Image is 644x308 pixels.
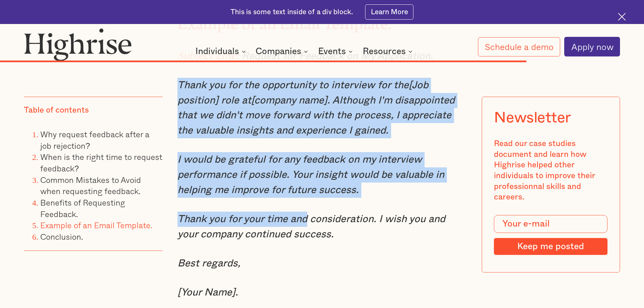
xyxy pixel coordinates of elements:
input: Your e-mail [494,215,607,233]
a: Common Mistakes to Avoid when requesting feedback. [40,173,141,197]
div: Table of contents [24,105,89,116]
a: Apply now [564,37,620,56]
em: Best regards, [177,258,240,268]
em: Thank you for your time and consideration. I wish you and your company continued success. [177,214,445,239]
a: Learn More [365,4,413,20]
div: Read our case studies document and learn how Highrise helped other individuals to improve their p... [494,139,607,203]
div: Events [318,47,355,55]
em: Thank you for the opportunity to interview for the[Job position] role at[company name]. Although ... [177,80,455,136]
img: Highrise logo [24,28,132,61]
a: Conclusion. [40,230,83,243]
a: Schedule a demo [478,37,560,56]
a: Why request feedback after a job rejection? [40,128,149,152]
img: Cross icon [618,13,626,21]
a: When is the right time to request feedback? [40,150,162,174]
div: Companies [256,47,310,55]
em: I would be grateful for any feedback on my interview performance if possible. Your insight would ... [177,155,444,195]
div: Individuals [195,47,248,55]
form: Modal Form [494,215,607,255]
em: [Your Name]. [177,287,238,298]
div: Companies [256,47,301,55]
a: Benefits of Requesting Feedback. [40,196,125,220]
div: Resources [363,47,414,55]
input: Keep me posted [494,238,607,255]
div: Resources [363,47,406,55]
div: This is some text inside of a div block. [231,7,353,17]
div: Events [318,47,346,55]
div: Newsletter [494,109,571,126]
a: Example of an Email Template. [40,219,152,231]
div: Individuals [195,47,239,55]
